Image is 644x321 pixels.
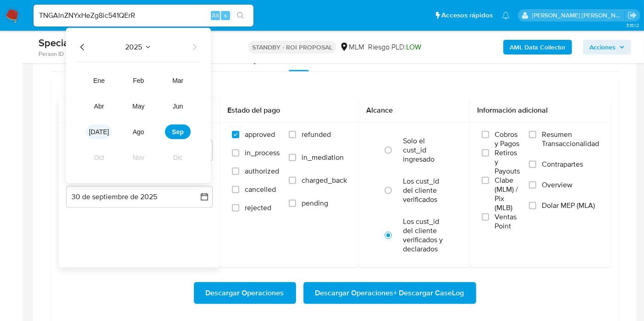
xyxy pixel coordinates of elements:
a: Salir [627,11,637,20]
button: Acciones [583,40,631,54]
a: Notificaciones [502,11,510,19]
span: LOW [406,42,421,52]
span: Acciones [589,40,616,54]
input: Buscar usuario o caso... [33,10,253,22]
div: MLM [340,42,364,52]
span: Accesos rápidos [441,11,493,20]
a: c852e88647d5c580a5ab4fd9b727cd04 [66,50,176,58]
button: search-icon [231,9,250,22]
span: 3.161.2 [626,22,639,29]
p: carlos.obholz@mercadolibre.com [532,11,625,20]
b: Person ID [39,50,64,58]
p: STANDBY - ROI PROPOSAL [248,41,336,54]
b: Special Analysis [39,35,110,50]
b: AML Data Collector [510,40,566,54]
span: Riesgo PLD: [368,42,421,52]
span: Alt [212,11,219,20]
button: AML Data Collector [503,40,572,54]
span: s [224,11,227,20]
